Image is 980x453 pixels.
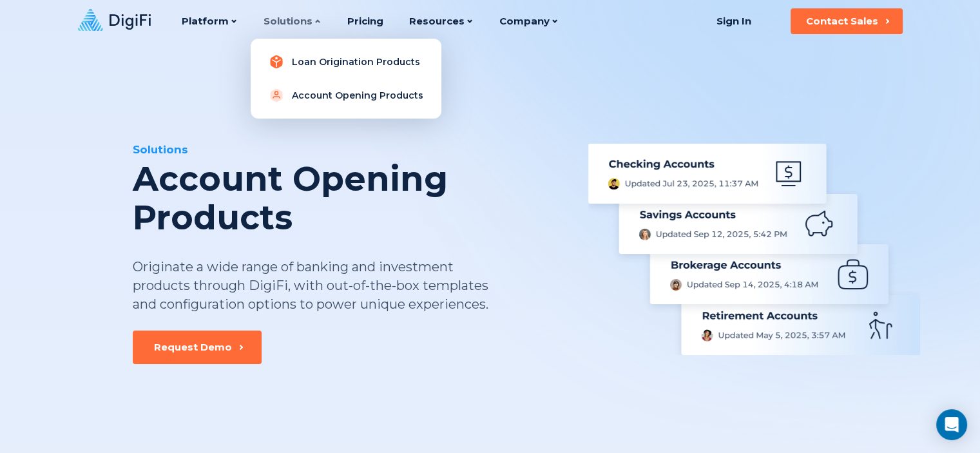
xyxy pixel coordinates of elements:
div: Account Opening Products [133,160,566,237]
div: Request Demo [154,341,232,354]
button: Request Demo [133,331,262,364]
div: Solutions [133,142,566,157]
div: Open Intercom Messenger [936,409,967,440]
div: Originate a wide range of banking and investment products through DigiFi, with out-of-the-box tem... [133,258,499,314]
button: Contact Sales [791,8,903,34]
a: Account Opening Products [261,82,431,108]
a: Loan Origination Products [261,49,431,75]
a: Sign In [701,8,767,34]
div: Contact Sales [806,15,878,28]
